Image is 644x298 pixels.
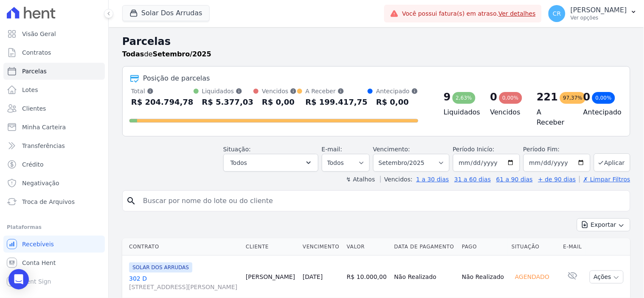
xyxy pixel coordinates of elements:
[571,6,627,14] p: [PERSON_NAME]
[22,30,56,38] span: Visão Geral
[262,95,297,109] div: R$ 0,00
[22,48,51,57] span: Contratos
[537,90,558,104] div: 221
[303,273,323,280] a: [DATE]
[122,34,630,49] h2: Parcelas
[594,153,630,172] button: Aplicar
[122,50,144,58] strong: Todas
[444,90,451,104] div: 9
[508,238,560,256] th: Situação
[22,142,65,150] span: Transferências
[553,11,561,17] span: CR
[143,73,210,84] div: Posição de parcelas
[3,63,105,80] a: Parcelas
[376,87,418,95] div: Antecipado
[373,146,410,153] label: Vencimento:
[458,238,508,256] th: Pago
[3,193,105,210] a: Troca de Arquivos
[129,283,239,291] span: [STREET_ADDRESS][PERSON_NAME]
[3,137,105,154] a: Transferências
[453,146,495,153] label: Período Inicío:
[583,107,616,117] h4: Antecipado
[583,90,591,104] div: 0
[242,238,299,256] th: Cliente
[538,176,576,183] a: + de 90 dias
[579,176,630,183] a: ✗ Limpar Filtros
[22,104,46,113] span: Clientes
[3,254,105,271] a: Conta Hent
[3,100,105,117] a: Clientes
[3,25,105,42] a: Visão Geral
[22,198,75,206] span: Troca de Arquivos
[496,176,533,183] a: 61 a 90 dias
[3,175,105,192] a: Negativação
[512,271,553,283] div: Agendado
[416,176,449,183] a: 1 a 30 dias
[306,87,368,95] div: A Receber
[202,87,253,95] div: Liquidados
[7,222,101,232] div: Plataformas
[346,176,375,183] label: ↯ Atalhos
[306,95,368,109] div: R$ 199.417,75
[22,179,59,187] span: Negativação
[262,87,297,95] div: Vencidos
[499,92,522,104] div: 0,00%
[131,95,194,109] div: R$ 204.794,78
[577,218,630,231] button: Exportar
[138,192,627,209] input: Buscar por nome do lote ou do cliente
[22,86,38,94] span: Lotes
[3,236,105,253] a: Recebíveis
[231,158,247,168] span: Todos
[129,274,239,291] a: 302 D[STREET_ADDRESS][PERSON_NAME]
[22,160,44,169] span: Crédito
[380,176,413,183] label: Vencidos:
[523,145,591,154] label: Período Fim:
[490,107,523,117] h4: Vencidos
[129,262,192,273] span: SOLAR DOS ARRUDAS
[376,95,418,109] div: R$ 0,00
[490,90,498,104] div: 0
[3,119,105,136] a: Minha Carteira
[537,107,570,128] h4: A Receber
[453,92,475,104] div: 2,63%
[402,9,536,18] span: Você possui fatura(s) em atraso.
[454,176,491,183] a: 31 a 60 dias
[542,2,644,25] button: CR [PERSON_NAME] Ver opções
[131,87,194,95] div: Total
[153,50,211,58] strong: Setembro/2025
[3,81,105,98] a: Lotes
[202,95,253,109] div: R$ 5.377,03
[122,238,242,256] th: Contrato
[560,92,586,104] div: 97,37%
[22,259,56,267] span: Conta Hent
[391,238,458,256] th: Data de Pagamento
[299,238,343,256] th: Vencimento
[571,14,627,21] p: Ver opções
[499,10,536,17] a: Ver detalhes
[3,156,105,173] a: Crédito
[126,196,136,206] i: search
[444,107,477,117] h4: Liquidados
[3,44,105,61] a: Contratos
[590,270,624,284] button: Ações
[322,146,343,153] label: E-mail:
[22,240,54,248] span: Recebíveis
[223,154,318,172] button: Todos
[8,269,29,290] div: Open Intercom Messenger
[22,123,66,131] span: Minha Carteira
[122,49,211,59] p: de
[22,67,47,75] span: Parcelas
[560,238,586,256] th: E-mail
[592,92,615,104] div: 0,00%
[122,5,210,21] button: Solar Dos Arrudas
[343,238,391,256] th: Valor
[223,146,251,153] label: Situação:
